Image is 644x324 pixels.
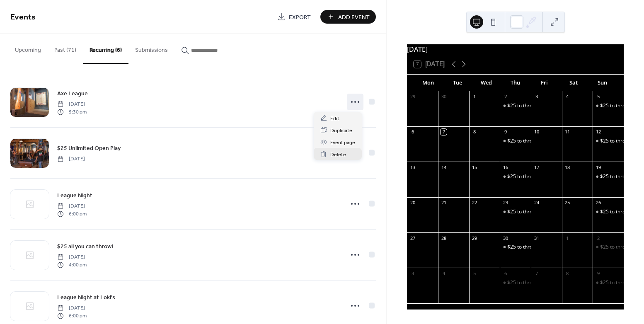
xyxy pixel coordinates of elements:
[57,144,121,153] span: $25 Unlimited Open Play
[57,89,88,98] span: Axe League
[501,75,530,91] div: Thu
[588,75,617,91] div: Sun
[83,34,128,64] button: Recurring (6)
[530,75,559,91] div: Fri
[409,94,416,100] div: 29
[500,102,531,109] div: $25 to throw ALL DAY
[57,293,115,302] a: League Night at Loki's
[57,101,87,108] span: [DATE]
[472,200,478,206] div: 22
[507,102,557,109] div: $25 to throw ALL DAY
[57,261,87,268] span: 4:00 pm
[502,129,508,135] div: 9
[48,34,83,63] button: Past (71)
[57,210,87,218] span: 6:00 pm
[472,270,478,276] div: 5
[271,10,317,24] a: Export
[8,34,48,63] button: Upcoming
[593,138,624,145] div: $25 to throw ALL DAY
[502,94,508,100] div: 2
[472,129,478,135] div: 8
[409,270,416,276] div: 3
[289,13,311,22] span: Export
[507,138,557,145] div: $25 to throw ALL DAY
[500,208,531,215] div: $25 to throw ALL DAY
[57,191,92,200] span: League Night
[595,200,601,206] div: 26
[441,164,447,170] div: 14
[57,242,113,251] a: $25 all you can throw!
[533,94,540,100] div: 3
[472,235,478,241] div: 29
[500,173,531,180] div: $25 to throw ALL DAY
[533,270,540,276] div: 7
[593,173,624,180] div: $25 to throw ALL DAY
[564,129,571,135] div: 11
[57,254,87,261] span: [DATE]
[507,208,557,215] div: $25 to throw ALL DAY
[57,293,115,302] span: League Night at Loki's
[533,129,540,135] div: 10
[409,129,416,135] div: 6
[57,108,87,116] span: 5:30 pm
[409,164,416,170] div: 13
[10,9,36,25] span: Events
[338,13,370,22] span: Add Event
[502,200,508,206] div: 23
[441,200,447,206] div: 21
[407,44,624,54] div: [DATE]
[595,235,601,241] div: 2
[595,94,601,100] div: 5
[502,270,508,276] div: 6
[564,94,571,100] div: 4
[320,10,376,24] button: Add Event
[500,279,531,286] div: $25 to throw ALL DAY
[330,138,355,147] span: Event page
[57,155,85,163] span: [DATE]
[409,200,416,206] div: 20
[593,279,624,286] div: $25 to throw ALL DAY
[409,235,416,241] div: 27
[593,208,624,215] div: $25 to throw ALL DAY
[564,235,571,241] div: 1
[57,312,87,319] span: 6:00 pm
[472,164,478,170] div: 15
[593,102,624,109] div: $25 to throw ALL DAY
[559,75,588,91] div: Sat
[595,270,601,276] div: 9
[595,129,601,135] div: 12
[441,94,447,100] div: 30
[443,75,472,91] div: Tue
[441,129,447,135] div: 7
[564,270,571,276] div: 8
[472,94,478,100] div: 1
[593,244,624,251] div: $25 to throw ALL DAY
[507,279,557,286] div: $25 to throw ALL DAY
[564,164,571,170] div: 18
[500,138,531,145] div: $25 to throw ALL DAY
[595,164,601,170] div: 19
[507,244,557,251] div: $25 to throw ALL DAY
[533,200,540,206] div: 24
[472,75,501,91] div: Wed
[502,235,508,241] div: 30
[57,305,87,312] span: [DATE]
[533,235,540,241] div: 31
[57,203,87,210] span: [DATE]
[414,75,443,91] div: Mon
[441,235,447,241] div: 28
[128,34,174,63] button: Submissions
[330,126,352,135] span: Duplicate
[533,164,540,170] div: 17
[330,114,339,123] span: Edit
[500,244,531,251] div: $25 to throw ALL DAY
[57,143,121,153] a: $25 Unlimited Open Play
[564,200,571,206] div: 25
[330,150,346,159] span: Delete
[502,164,508,170] div: 16
[441,270,447,276] div: 4
[57,191,92,200] a: League Night
[57,242,113,251] span: $25 all you can throw!
[57,89,88,98] a: Axe League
